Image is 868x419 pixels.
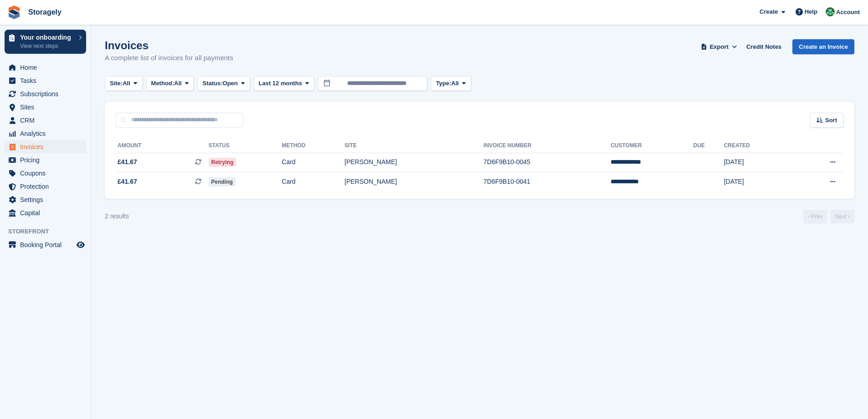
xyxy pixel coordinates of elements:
td: 7D6F9B10-0045 [483,153,611,172]
span: CRM [20,114,75,127]
th: Created [724,139,793,153]
button: Method: All [146,76,194,91]
a: menu [5,61,86,74]
th: Site [344,139,483,153]
span: Open [223,79,238,88]
th: Customer [611,139,693,153]
span: Help [805,7,817,16]
span: Coupons [20,167,75,180]
a: menu [5,167,86,180]
h1: Invoices [105,39,233,52]
td: [PERSON_NAME] [344,172,483,191]
a: menu [5,140,86,153]
img: stora-icon-8386f47178a22dfd0bd8f6a31ec36ba5ce8667c1dd55bd0f319d3a0aa187defe.svg [7,5,21,19]
a: menu [5,154,86,166]
p: A complete list of invoices for all payments [105,53,233,63]
td: Card [282,172,344,191]
th: Amount [116,139,209,153]
a: Previous [803,210,827,223]
button: Type: All [431,76,471,91]
span: Settings [20,193,75,206]
button: Export [699,39,739,54]
span: Analytics [20,127,75,140]
a: menu [5,101,86,114]
a: Storagely [25,5,65,20]
span: Pending [209,177,236,186]
span: Sites [20,101,75,114]
td: [DATE] [724,153,793,172]
a: Preview store [75,239,86,250]
span: Invoices [20,140,75,153]
th: Invoice Number [483,139,611,153]
span: Subscriptions [20,88,75,100]
p: View next steps [20,42,74,50]
th: Due [693,139,724,153]
span: Tasks [20,74,75,87]
span: Protection [20,180,75,193]
p: Your onboarding [20,34,74,41]
a: Credit Notes [743,39,785,54]
span: Account [836,8,860,17]
th: Method [282,139,344,153]
span: Storefront [8,227,91,236]
a: menu [5,74,86,87]
span: Last 12 months [259,79,302,88]
a: Next [831,210,854,223]
a: menu [5,127,86,140]
span: All [174,79,182,88]
td: [PERSON_NAME] [344,153,483,172]
a: menu [5,88,86,100]
span: All [451,79,459,88]
span: Site: [110,79,123,88]
span: Home [20,61,75,74]
span: Type: [436,79,452,88]
td: Card [282,153,344,172]
img: Notifications [826,7,835,16]
button: Site: All [105,76,143,91]
a: menu [5,238,86,251]
a: Your onboarding View next steps [5,30,86,54]
td: 7D6F9B10-0041 [483,172,611,191]
a: menu [5,193,86,206]
span: Capital [20,207,75,219]
span: Method: [151,79,175,88]
span: Status: [202,79,222,88]
nav: Page [801,210,856,223]
a: Create an Invoice [792,39,854,54]
span: £41.67 [118,157,137,167]
a: menu [5,180,86,193]
span: £41.67 [118,177,137,186]
span: Create [760,7,778,16]
span: Booking Portal [20,238,75,251]
span: Sort [825,116,837,125]
span: Export [710,42,729,52]
th: Status [209,139,282,153]
div: 2 results [105,212,129,221]
a: menu [5,207,86,219]
span: Retrying [209,158,236,167]
span: Pricing [20,154,75,166]
button: Status: Open [197,76,250,91]
td: [DATE] [724,172,793,191]
a: menu [5,114,86,127]
span: All [123,79,130,88]
button: Last 12 months [254,76,314,91]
